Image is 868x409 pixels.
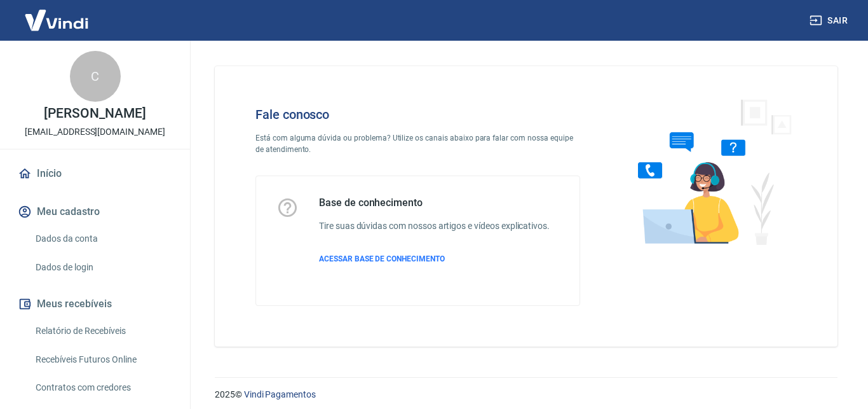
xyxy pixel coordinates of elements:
[31,254,175,281] a: Dados de login
[70,51,121,102] div: C
[15,198,175,226] button: Meu cadastro
[15,1,98,39] img: Vindi
[319,219,550,233] h6: Tire suas dúvidas com nossos artigos e vídeos explicativos.
[319,253,550,265] a: ACESSAR BASE DE CONHECIMENTO
[15,290,175,318] button: Meus recebíveis
[25,125,165,139] p: [EMAIL_ADDRESS][DOMAIN_NAME]
[31,347,175,373] a: Recebíveis Futuros Online
[215,388,837,401] p: 2025 ©
[255,107,580,122] h4: Fale conosco
[319,254,445,263] span: ACESSAR BASE DE CONHECIMENTO
[15,160,175,188] a: Início
[244,389,316,399] a: Vindi Pagamentos
[319,197,550,209] h5: Base de conhecimento
[31,375,175,401] a: Contratos com credores
[31,226,175,252] a: Dados da conta
[613,87,806,256] img: Fale conosco
[44,107,146,120] p: [PERSON_NAME]
[31,318,175,344] a: Relatório de Recebíveis
[255,132,580,155] p: Está com alguma dúvida ou problema? Utilize os canais abaixo para falar com nossa equipe de atend...
[807,9,853,32] button: Sair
